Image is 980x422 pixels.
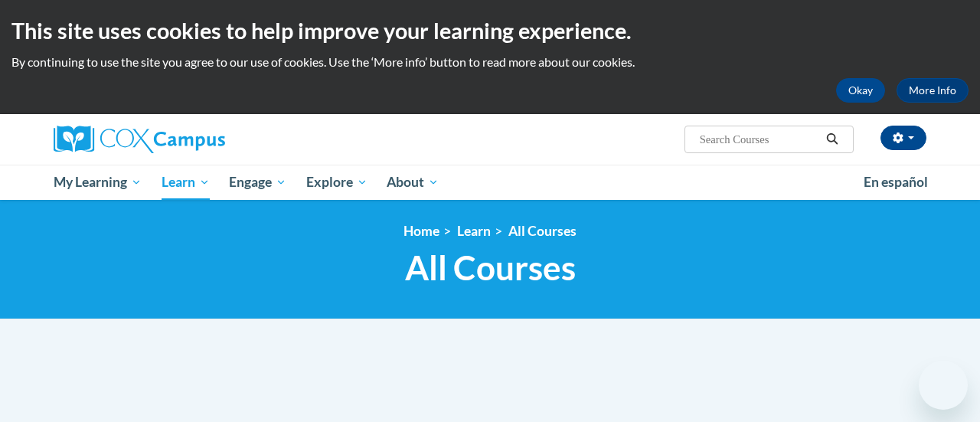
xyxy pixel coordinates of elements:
[403,223,439,239] a: Home
[836,78,885,103] button: Okay
[864,174,928,190] span: En español
[387,173,439,191] span: About
[162,173,210,191] span: Learn
[508,223,577,239] a: All Courses
[897,78,969,103] a: More Info
[880,126,926,150] button: Account Settings
[42,165,938,200] div: Main menu
[11,15,969,46] h2: This site uses cookies to help improve your learning experience.
[854,166,938,198] a: En español
[152,165,220,200] a: Learn
[219,165,296,200] a: Engage
[405,247,576,288] span: All Courses
[54,126,329,153] a: Cox Campus
[821,130,844,149] button: Search
[377,165,449,200] a: About
[919,361,968,410] iframe: Button to launch messaging window
[44,165,152,200] a: My Learning
[54,173,142,191] span: My Learning
[698,130,821,149] input: Search Courses
[457,223,491,239] a: Learn
[296,165,377,200] a: Explore
[229,173,286,191] span: Engage
[54,126,225,153] img: Cox Campus
[306,173,367,191] span: Explore
[11,54,969,70] p: By continuing to use the site you agree to our use of cookies. Use the ‘More info’ button to read...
